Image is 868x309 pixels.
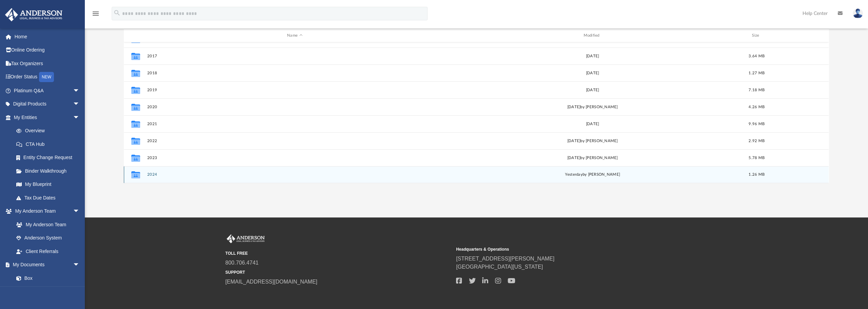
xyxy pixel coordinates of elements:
button: 2021 [147,122,442,126]
img: Anderson Advisors Platinum Portal [3,8,64,21]
button: 2024 [147,172,442,177]
div: Modified [445,33,740,39]
span: arrow_drop_down [73,258,87,272]
div: Name [147,33,442,39]
div: [DATE] by [PERSON_NAME] [445,138,740,144]
span: arrow_drop_down [73,84,87,98]
a: Overview [10,124,90,138]
a: Digital Productsarrow_drop_down [5,97,90,111]
button: 2023 [147,156,442,160]
a: Home [5,30,90,43]
span: 5.78 MB [749,156,765,160]
span: 3.64 MB [749,54,765,58]
span: arrow_drop_down [73,205,87,218]
button: 2018 [147,71,442,75]
a: Box [10,271,83,285]
a: [GEOGRAPHIC_DATA][US_STATE] [456,264,543,270]
a: [STREET_ADDRESS][PERSON_NAME] [456,256,554,262]
div: Size [743,33,770,39]
div: [DATE] [445,70,740,76]
span: 7.18 MB [749,88,765,92]
div: [DATE] by [PERSON_NAME] [445,155,740,161]
a: My Anderson Team [10,218,83,231]
a: Order StatusNEW [5,70,90,84]
div: [DATE] by [PERSON_NAME] [445,104,740,110]
span: 9.96 MB [749,122,765,126]
span: 4.26 MB [749,105,765,109]
a: Meeting Minutes [10,285,87,298]
a: Client Referrals [10,245,87,258]
button: 2022 [147,139,442,143]
i: menu [92,9,100,18]
a: Platinum Q&Aarrow_drop_down [5,84,90,97]
small: TOLL FREE [225,250,451,256]
button: 2017 [147,54,442,58]
span: 1.26 MB [749,173,765,176]
div: [DATE] [445,87,740,93]
small: Headquarters & Operations [456,246,682,252]
div: [DATE] [445,53,740,59]
a: My Blueprint [10,178,87,191]
img: Anderson Advisors Platinum Portal [225,234,266,243]
div: id [773,33,821,39]
a: 800.706.4741 [225,260,259,266]
span: yesterday [565,173,583,176]
img: User Pic [853,8,863,18]
a: My Entitiesarrow_drop_down [5,111,90,124]
div: by [PERSON_NAME] [445,172,740,178]
small: SUPPORT [225,269,451,275]
i: search [113,9,121,17]
a: [EMAIL_ADDRESS][DOMAIN_NAME] [225,279,317,285]
span: arrow_drop_down [73,97,87,111]
a: Entity Change Request [10,151,90,165]
div: NEW [39,72,54,82]
a: Anderson System [10,231,87,245]
button: 2020 [147,105,442,109]
a: Tax Due Dates [10,191,90,205]
span: arrow_drop_down [73,111,87,124]
a: menu [92,13,100,18]
div: [DATE] [445,121,740,127]
a: Tax Organizers [5,57,90,70]
button: 2019 [147,88,442,92]
a: Binder Walkthrough [10,164,90,178]
a: My Documentsarrow_drop_down [5,258,87,272]
div: grid [124,42,829,183]
div: id [127,33,144,39]
a: CTA Hub [10,137,90,151]
span: 2.92 MB [749,139,765,143]
span: 1.27 MB [749,71,765,75]
a: Online Ordering [5,43,90,57]
a: My Anderson Teamarrow_drop_down [5,205,87,218]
